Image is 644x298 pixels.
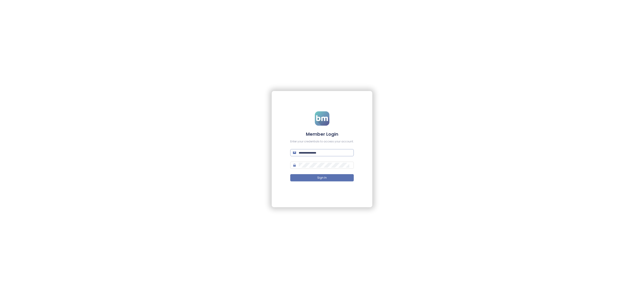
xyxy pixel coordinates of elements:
[317,176,327,180] span: Sign In
[290,174,354,181] button: Sign In
[293,164,296,167] span: lock
[290,139,354,144] div: Enter your credentials to access your account.
[315,111,329,126] img: logo
[293,151,296,154] span: mail
[290,131,354,137] h4: Member Login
